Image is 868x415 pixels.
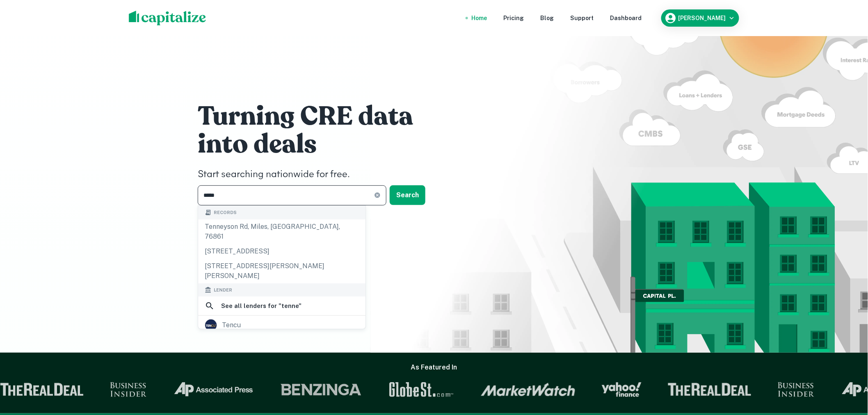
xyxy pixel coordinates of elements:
[198,100,444,133] h1: Turning CRE data
[280,382,362,397] img: Benzinga
[610,14,642,23] a: Dashboard
[214,209,237,216] span: Records
[198,167,444,182] h4: Start searching nationwide for free.
[214,287,232,294] span: Lender
[503,14,524,23] a: Pricing
[827,349,868,389] iframe: Chat Widget
[129,11,206,25] img: capitalize-logo.png
[110,382,147,397] img: Business Insider
[602,382,642,397] img: Yahoo Finance
[540,14,554,23] a: Blog
[198,259,365,283] div: [STREET_ADDRESS][PERSON_NAME][PERSON_NAME]
[778,382,815,397] img: Business Insider
[222,319,241,331] div: tencu
[198,219,365,244] div: tenneyson rd, miles, [GEOGRAPHIC_DATA], 76861
[205,319,217,331] img: picture
[661,9,739,27] button: [PERSON_NAME]
[198,128,444,161] h1: into deals
[390,185,425,205] button: Search
[668,383,752,396] img: The Real Deal
[388,382,455,397] img: GlobeSt
[471,14,487,23] a: Home
[570,14,594,23] a: Support
[198,244,365,259] div: [STREET_ADDRESS]
[411,363,457,372] h6: As Featured In
[198,317,365,334] a: tencu
[481,383,576,397] img: Market Watch
[678,15,726,21] h6: [PERSON_NAME]
[221,301,302,311] h6: See all lenders for " tenne "
[173,382,254,397] img: Associated Press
